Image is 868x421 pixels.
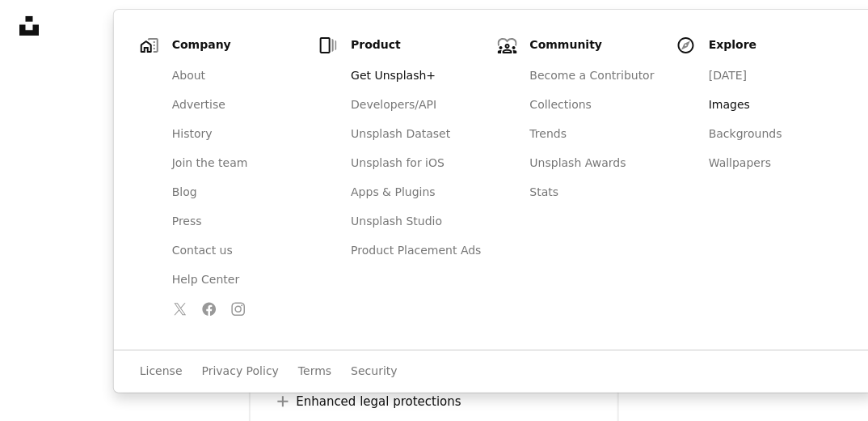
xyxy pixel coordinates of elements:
a: Apps & Plugins [341,178,491,207]
a: Backgrounds [699,120,849,149]
a: Unsplash Dataset [341,120,491,149]
a: Follow Unsplash on Facebook [196,296,222,322]
a: Follow Unsplash on Instagram [225,296,251,322]
a: Unsplash for iOS [341,149,491,178]
a: [DATE] [699,62,849,91]
a: Security [351,364,398,380]
a: Product Placement Ads [341,236,491,266]
a: Home — Unsplash [19,16,39,36]
a: Become a Contributor [520,62,670,91]
h1: Company [172,37,312,53]
h1: Community [530,37,670,53]
a: Advertise [162,91,312,120]
a: Join the team [162,149,312,178]
a: Terms [298,364,331,380]
h1: Explore [709,37,849,53]
a: Press [162,207,312,236]
a: Contact us [162,236,312,266]
a: Collections [520,91,670,120]
a: Blog [162,178,312,207]
a: Privacy Policy [202,364,279,380]
a: Get Unsplash+ [341,62,491,91]
h1: Product [351,37,491,53]
a: Stats [520,178,670,207]
a: Unsplash Studio [341,207,491,236]
a: Wallpapers [699,149,849,178]
a: Help Center [162,266,312,295]
a: Developers/API [341,91,491,120]
a: Follow Unsplash on Twitter [167,296,193,322]
a: Trends [520,120,670,149]
a: License [140,364,183,380]
a: Unsplash Awards [520,149,670,178]
a: History [162,120,312,149]
li: Enhanced legal protections [276,392,591,411]
a: Images [699,91,849,120]
a: About [162,62,312,91]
